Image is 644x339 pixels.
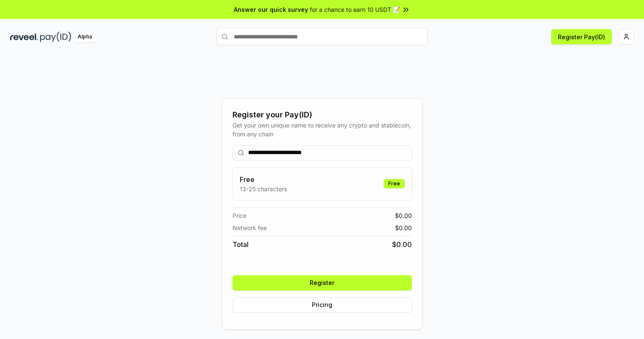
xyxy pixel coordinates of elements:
[233,239,249,250] span: Total
[384,179,405,188] div: Free
[233,121,412,138] div: Get your own unique name to receive any crypto and stablecoin, from any chain
[392,239,412,250] span: $ 0.00
[240,174,287,184] h3: Free
[73,32,97,42] div: Alpha
[40,32,71,42] img: pay_id
[395,223,412,232] span: $ 0.00
[234,5,308,14] span: Answer our quick survey
[310,5,400,14] span: for a chance to earn 10 USDT 📝
[233,109,412,121] div: Register your Pay(ID)
[233,275,412,290] button: Register
[233,211,246,220] span: Price
[233,223,267,232] span: Network fee
[233,297,412,312] button: Pricing
[10,32,38,42] img: reveel_dark
[395,211,412,220] span: $ 0.00
[551,29,612,44] button: Register Pay(ID)
[240,184,287,193] p: 13-25 characters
